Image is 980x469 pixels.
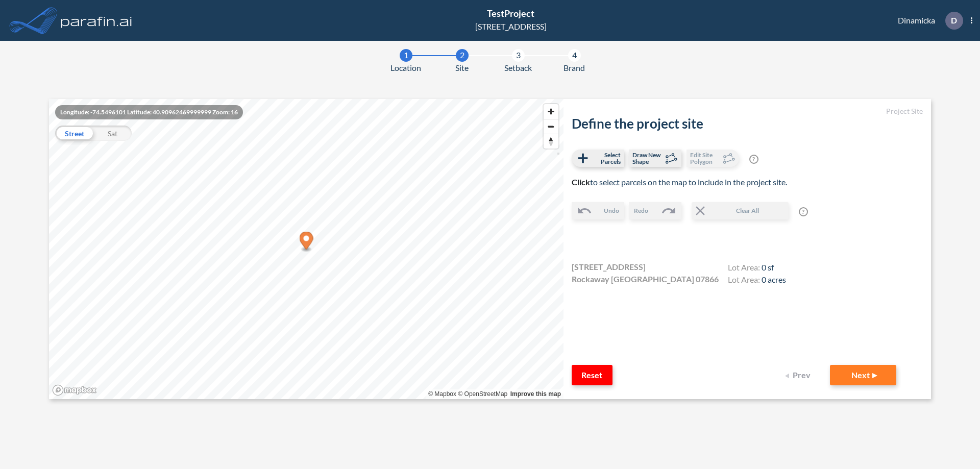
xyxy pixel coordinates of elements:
button: Undo [572,202,624,219]
div: Map marker [300,232,313,253]
span: Rockaway [GEOGRAPHIC_DATA] 07866 [572,273,719,285]
button: Next [830,365,896,385]
img: logo [59,10,134,31]
div: 3 [512,49,525,62]
span: Select Parcels [591,152,621,165]
div: 2 [456,49,469,62]
span: Site [455,62,469,74]
span: Location [390,62,421,74]
button: Reset bearing to north [544,134,558,149]
button: Prev [779,365,820,385]
span: Brand [563,62,585,74]
span: Undo [604,206,619,215]
span: to select parcels on the map to include in the project site. [572,177,787,187]
p: D [951,16,957,25]
span: Zoom out [544,119,558,134]
div: Street [55,126,93,141]
div: [STREET_ADDRESS] [475,20,547,33]
div: Dinamicka [883,12,972,30]
div: Longitude: -74.5496101 Latitude: 40.90962469999999 Zoom: 16 [55,105,243,119]
span: Redo [634,206,648,215]
h4: Lot Area: [728,262,786,275]
span: 0 sf [762,262,774,272]
span: TestProject [487,8,534,19]
span: Setback [504,62,532,74]
a: Mapbox homepage [52,384,97,396]
span: Edit Site Polygon [690,152,720,165]
button: Clear All [692,202,789,219]
button: Reset [572,365,612,385]
button: Zoom in [544,104,558,119]
h5: Project Site [572,107,923,116]
a: Mapbox [428,390,456,398]
span: Reset bearing to north [544,134,558,149]
span: 0 acres [762,275,786,284]
b: Click [572,177,590,187]
h2: Define the project site [572,116,923,132]
span: Clear All [708,206,788,215]
span: Draw New Shape [632,152,663,165]
h4: Lot Area: [728,275,786,287]
span: ? [799,207,808,216]
div: 1 [400,49,412,62]
span: ? [749,155,758,164]
span: [STREET_ADDRESS] [572,261,646,273]
a: Improve this map [510,390,561,398]
a: OpenStreetMap [458,390,507,398]
div: 4 [568,49,581,62]
div: Sat [93,126,132,141]
button: Redo [629,202,681,219]
canvas: Map [49,99,563,399]
button: Zoom out [544,119,558,134]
